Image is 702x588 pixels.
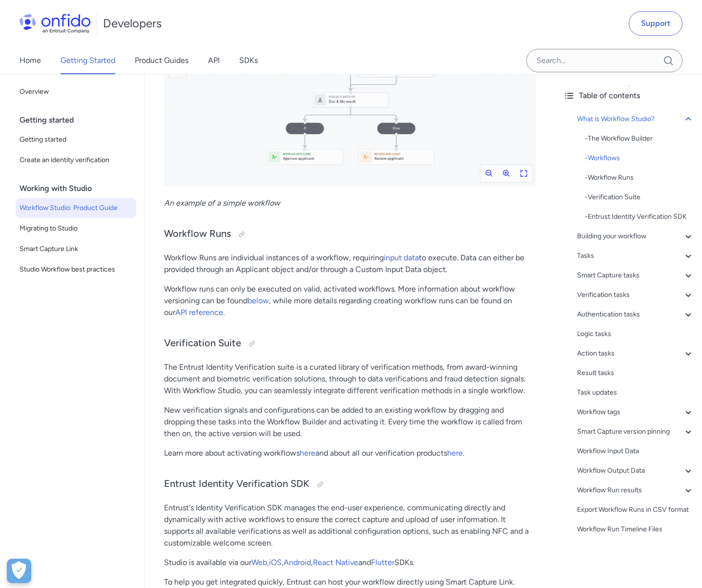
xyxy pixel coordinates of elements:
a: Workflow tags [577,406,694,418]
a: Tasks [577,250,694,262]
div: Cookie Preferences [7,559,31,583]
div: - Verification Suite [585,191,694,203]
a: What is Workflow Studio? [577,113,694,125]
a: Getting Started [61,47,115,74]
a: Workflow Studio: Product Guide [16,198,136,218]
a: -The Workflow Builder [585,133,694,145]
a: -Workflows [585,152,694,164]
p: The Entrust Identity Verification suite is a curated library of verification methods, from award-... [164,361,536,397]
a: Building your workflow [577,231,694,242]
a: API [208,47,220,74]
a: SDKs [239,47,258,74]
a: Support [629,11,682,36]
div: Getting started [20,110,140,130]
a: Export Workflow Runs in CSV format [577,504,694,516]
a: Smart Capture Link [16,239,136,259]
p: Workflow Runs are individual instances of a workflow, requiring to execute. Data can either be pr... [164,252,536,275]
a: React Native [313,558,358,567]
div: Table of contents [563,90,694,102]
p: New verification signals and configurations can be added to an existing workflow by dragging and ... [164,404,536,440]
a: iOS [269,558,282,567]
p: Studio is available via our , , , and SDKs. [164,557,536,568]
a: Smart Capture tasks [577,270,694,281]
div: - Workflow Runs [585,172,694,184]
div: Working with Studio [20,179,140,198]
span: Studio Workflow best practices [20,264,132,275]
a: Task updates [577,387,694,399]
p: Entrust's Identity Verification SDK manages the end-user experience, communicating directly and d... [164,502,536,549]
p: Workflow runs can only be executed on valid, activated workflows. More information about workflow... [164,283,536,318]
input: Onfido search input field [526,49,682,72]
a: Create an identity verification [16,150,136,170]
h3: Entrust Identity Verification SDK [164,477,536,492]
a: Android [284,558,311,567]
a: Web [251,558,267,567]
span: Create an identity verification [20,154,132,166]
a: Getting started [16,130,136,149]
a: -Entrust Identity Verification SDK [585,211,694,223]
button: Open Preferences [7,559,31,583]
span: Migrating to Studio [20,223,132,234]
a: -Workflow Runs [585,172,694,184]
a: Migrating to Studio [16,219,136,238]
h3: Workflow Runs [164,227,536,242]
p: Learn more about activating workflows and about all our verification products . [164,447,536,459]
a: here [300,448,315,458]
a: Home [20,47,41,74]
a: Flutter [371,558,394,567]
img: Onfido Logo [20,14,91,33]
a: Studio Workflow best practices [16,260,136,279]
a: Authentication tasks [577,309,694,320]
a: Workflow Run Timeline Files [577,524,694,535]
div: - Entrust Identity Verification SDK [585,211,694,223]
a: Action tasks [577,348,694,359]
a: Product Guides [135,47,188,74]
a: Overview [16,82,136,102]
a: Workflow Output Data [577,465,694,477]
h1: Developers [103,16,162,31]
a: Verification tasks [577,289,694,301]
div: - The Workflow Builder [585,133,694,145]
a: Workflow Run results [577,484,694,496]
span: Getting started [20,134,132,146]
a: Smart Capture version pinning [577,426,694,438]
div: - Workflows [585,152,694,164]
a: input data [384,253,419,262]
a: here [447,448,463,458]
h3: Verification Suite [164,336,536,352]
em: An example of a simple workflow [164,198,280,208]
span: Smart Capture Link [20,243,132,255]
a: below [248,296,269,305]
a: Result tasks [577,367,694,379]
span: Workflow Studio: Product Guide [20,202,132,214]
a: Logic tasks [577,328,694,340]
span: Overview [20,86,132,98]
a: API reference [175,308,223,317]
a: -Verification Suite [585,191,694,203]
a: Workflow Input Data [577,445,694,457]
